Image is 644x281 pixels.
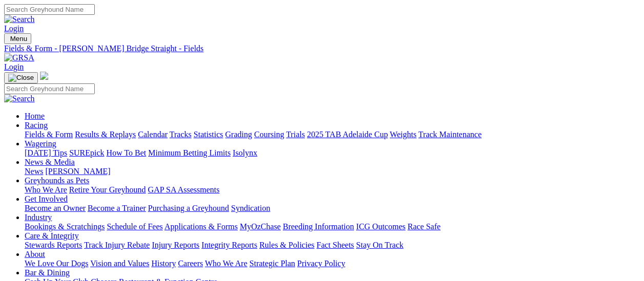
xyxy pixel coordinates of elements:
img: Close [8,74,34,82]
input: Search [4,4,95,15]
button: Toggle navigation [4,72,38,83]
a: Purchasing a Greyhound [148,204,229,212]
span: Menu [10,35,27,42]
a: Track Injury Rebate [84,241,150,249]
a: Isolynx [233,148,257,157]
a: Breeding Information [283,222,354,231]
a: Get Involved [25,194,68,203]
a: Care & Integrity [25,231,79,240]
div: Wagering [25,148,640,158]
a: ICG Outcomes [356,222,405,231]
a: Fields & Form - [PERSON_NAME] Bridge Straight - Fields [4,44,640,53]
img: Search [4,15,35,24]
a: Greyhounds as Pets [25,176,89,185]
a: Stewards Reports [25,241,82,249]
a: Vision and Values [90,259,149,268]
a: [PERSON_NAME] [45,167,110,176]
a: Login [4,24,24,33]
a: Statistics [194,130,223,139]
a: Home [25,112,45,120]
a: Racing [25,121,48,129]
a: Syndication [231,204,270,212]
img: logo-grsa-white.png [40,72,48,80]
a: Who We Are [205,259,247,268]
a: Applications & Forms [164,222,238,231]
a: Careers [178,259,203,268]
div: Care & Integrity [25,241,640,250]
a: Bar & Dining [25,268,70,277]
a: Calendar [138,130,168,139]
a: About [25,250,45,258]
a: Wagering [25,139,56,148]
a: History [151,259,176,268]
a: Schedule of Fees [107,222,162,231]
a: We Love Our Dogs [25,259,88,268]
img: GRSA [4,53,34,62]
a: Stay On Track [356,241,403,249]
a: Integrity Reports [201,241,257,249]
a: News [25,167,43,176]
a: Retire Your Greyhound [69,185,146,194]
a: Become an Owner [25,204,86,212]
a: Grading [225,130,252,139]
div: Get Involved [25,204,640,213]
a: How To Bet [107,148,147,157]
button: Toggle navigation [4,33,31,44]
a: Privacy Policy [297,259,345,268]
a: 2025 TAB Adelaide Cup [307,130,388,139]
a: Coursing [254,130,284,139]
div: About [25,259,640,268]
div: Industry [25,222,640,231]
input: Search [4,83,95,94]
a: Results & Replays [75,130,136,139]
a: Become a Trainer [88,204,146,212]
a: News & Media [25,158,75,166]
a: Industry [25,213,52,222]
a: Tracks [170,130,192,139]
a: Trials [286,130,305,139]
a: Weights [390,130,417,139]
a: SUREpick [69,148,104,157]
div: Racing [25,130,640,139]
a: Strategic Plan [250,259,295,268]
a: Who We Are [25,185,67,194]
a: MyOzChase [240,222,281,231]
a: Fields & Form [25,130,73,139]
div: News & Media [25,167,640,176]
a: Login [4,62,24,71]
a: Fact Sheets [317,241,354,249]
a: Bookings & Scratchings [25,222,105,231]
a: Rules & Policies [259,241,315,249]
a: Injury Reports [152,241,199,249]
img: Search [4,94,35,103]
a: Race Safe [407,222,440,231]
a: [DATE] Tips [25,148,67,157]
a: Track Maintenance [419,130,482,139]
a: GAP SA Assessments [148,185,220,194]
div: Greyhounds as Pets [25,185,640,194]
a: Minimum Betting Limits [148,148,231,157]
